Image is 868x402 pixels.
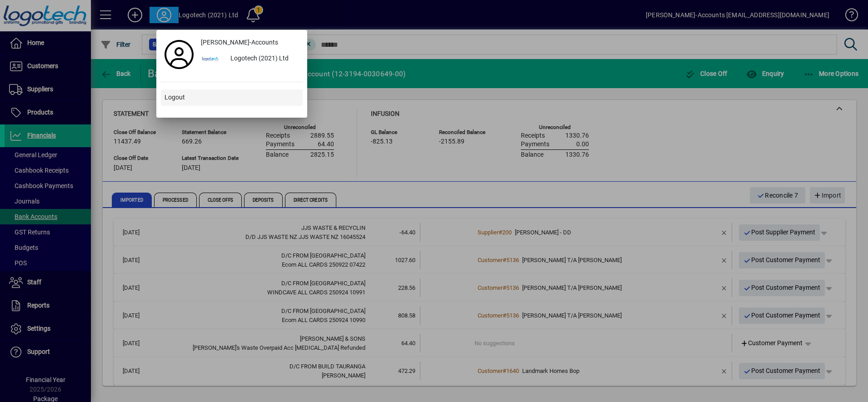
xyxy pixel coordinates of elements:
button: Logotech (2021) Ltd [197,51,303,67]
a: [PERSON_NAME]-Accounts [197,35,303,51]
div: Logotech (2021) Ltd [223,51,303,67]
span: Logout [165,93,185,102]
a: Profile [161,46,197,63]
button: Logout [161,89,303,106]
span: [PERSON_NAME]-Accounts [201,38,278,47]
